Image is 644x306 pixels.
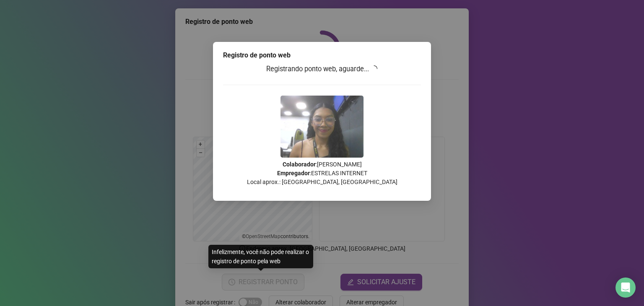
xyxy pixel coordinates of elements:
div: Open Intercom Messenger [615,277,636,298]
strong: Colaborador [283,161,316,168]
span: loading [371,65,377,72]
img: 9k= [280,96,364,158]
div: Infelizmente, você não pode realizar o registro de ponto pela web [208,245,313,268]
h3: Registrando ponto web, aguarde... [223,64,421,75]
p: : [PERSON_NAME] : ESTRELAS INTERNET Local aprox.: [GEOGRAPHIC_DATA], [GEOGRAPHIC_DATA] [223,160,421,187]
strong: Empregador [277,170,310,176]
div: Registro de ponto web [223,50,421,60]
